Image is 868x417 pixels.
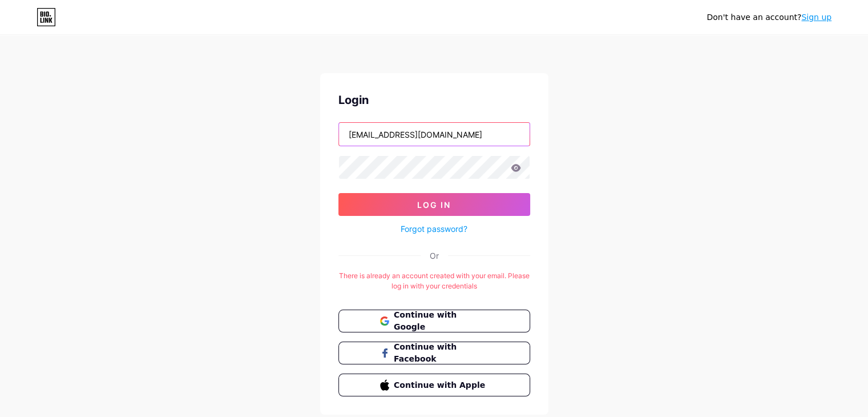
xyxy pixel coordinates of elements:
[394,309,488,333] span: Continue with Google
[338,310,530,332] button: Continue with Google
[394,379,488,391] span: Continue with Apple
[706,11,831,23] div: Don't have an account?
[801,13,831,22] a: Sign up
[401,223,467,235] a: Forgot password?
[338,91,530,109] div: Login
[394,341,488,365] span: Continue with Facebook
[338,342,530,364] button: Continue with Facebook
[338,271,530,291] div: There is already an account created with your email. Please log in with your credentials
[417,200,451,210] span: Log In
[339,123,530,146] input: Username
[338,193,530,216] button: Log In
[338,374,530,396] button: Continue with Apple
[430,250,439,262] div: Or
